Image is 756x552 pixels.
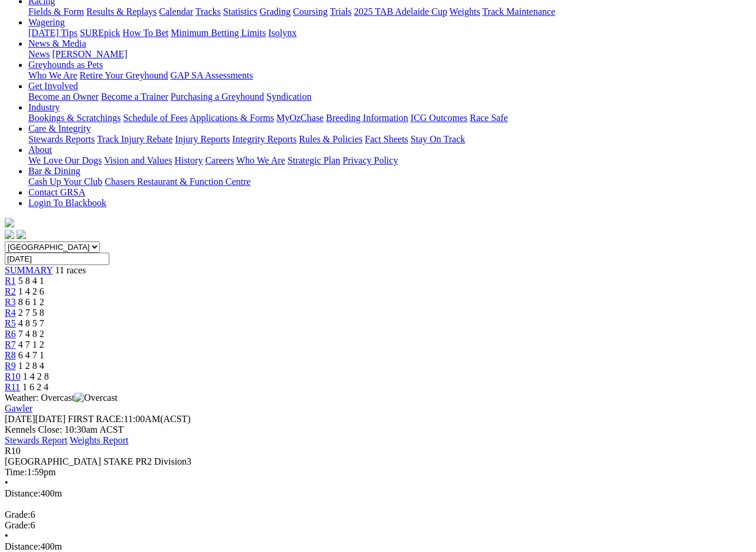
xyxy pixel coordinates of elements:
a: Syndication [266,92,311,102]
a: Breeding Information [326,113,408,123]
span: 1 4 2 8 [23,371,49,381]
span: [DATE] [5,414,66,424]
a: Results & Replays [86,6,157,17]
a: Calendar [159,6,193,17]
a: R4 [5,308,16,318]
a: Applications & Forms [190,113,274,123]
a: Strategic Plan [288,155,340,165]
a: R10 [5,371,21,381]
div: Get Involved [28,92,751,102]
span: Distance: [5,541,40,551]
div: Kennels Close: 10:30am ACST [5,424,751,435]
a: Stay On Track [410,134,465,144]
a: Tracks [195,6,221,17]
a: Weights [449,6,480,17]
a: Bar & Dining [28,166,80,176]
div: [GEOGRAPHIC_DATA] STAKE PR2 Division3 [5,456,751,467]
a: Stewards Report [5,435,67,445]
a: Schedule of Fees [123,113,187,123]
span: FIRST RACE: [68,414,123,424]
span: R11 [5,382,20,392]
a: R5 [5,318,16,328]
a: Privacy Policy [343,155,398,165]
a: Track Injury Rebate [97,134,172,144]
a: Vision and Values [104,155,172,165]
div: About [28,155,751,166]
a: Weights Report [70,435,129,445]
a: Become a Trainer [101,92,168,102]
a: Coursing [293,6,328,17]
a: R6 [5,329,16,339]
a: MyOzChase [276,113,324,123]
a: Grading [260,6,291,17]
span: 1 6 2 4 [22,382,48,392]
a: ICG Outcomes [410,113,467,123]
a: R9 [5,361,16,371]
a: Wagering [28,17,65,27]
img: Overcast [74,393,118,403]
a: Stewards Reports [28,134,94,144]
a: Who We Are [28,70,77,80]
a: SUREpick [80,28,120,38]
a: R1 [5,276,16,286]
a: Care & Integrity [28,123,91,133]
span: 8 6 1 2 [18,297,44,307]
div: 6 [5,520,751,531]
span: • [5,478,8,488]
span: R10 [5,446,21,456]
span: • [5,531,8,541]
a: Rules & Policies [299,134,363,144]
a: We Love Our Dogs [28,155,102,165]
a: Retire Your Greyhound [80,70,168,80]
a: Become an Owner [28,92,99,102]
a: How To Bet [123,28,169,38]
a: About [28,145,52,155]
a: Isolynx [268,28,296,38]
span: [DATE] [5,414,35,424]
a: Purchasing a Greyhound [171,92,264,102]
div: News & Media [28,49,751,60]
div: Racing [28,6,751,17]
div: 1:59pm [5,467,751,478]
div: 6 [5,509,751,520]
a: Fields & Form [28,6,84,17]
div: Industry [28,113,751,123]
a: Integrity Reports [232,134,296,144]
div: 400m [5,488,751,499]
a: GAP SA Assessments [171,70,253,80]
a: Minimum Betting Limits [171,28,266,38]
a: Bookings & Scratchings [28,113,120,123]
span: 7 4 8 2 [18,329,44,339]
a: Fact Sheets [365,134,408,144]
a: Contact GRSA [28,187,85,197]
a: Industry [28,102,60,112]
img: logo-grsa-white.png [5,218,14,227]
input: Select date [5,253,109,265]
a: [DATE] Tips [28,28,77,38]
a: R2 [5,286,16,296]
div: Greyhounds as Pets [28,70,751,81]
a: Login To Blackbook [28,198,106,208]
div: Care & Integrity [28,134,751,145]
span: Distance: [5,488,40,498]
img: twitter.svg [17,230,26,239]
div: 400m [5,541,751,552]
a: Who We Are [236,155,285,165]
a: SUMMARY [5,265,53,275]
a: R3 [5,297,16,307]
a: News & Media [28,38,86,48]
a: Statistics [223,6,258,17]
span: 6 4 7 1 [18,350,44,360]
span: Weather: Overcast [5,393,118,403]
a: [PERSON_NAME] [52,49,127,59]
a: Trials [330,6,351,17]
span: 1 4 2 6 [18,286,44,296]
span: Grade: [5,509,31,520]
